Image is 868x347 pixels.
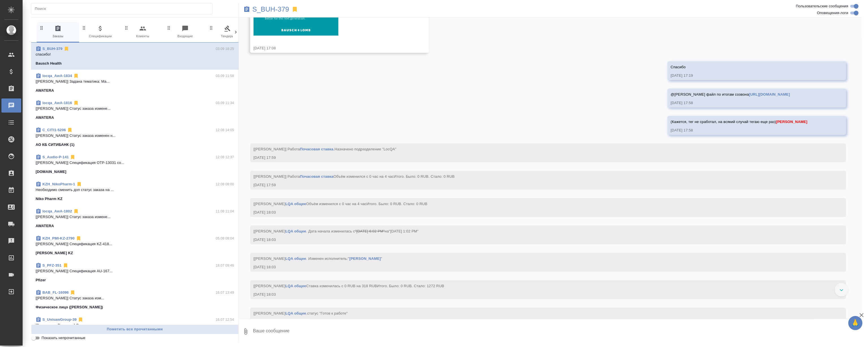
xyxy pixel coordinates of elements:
svg: Отписаться [64,46,69,52]
p: АО КБ СИТИБАНК (1) [36,142,74,148]
a: S_PFZ-351 [42,263,62,267]
a: KZH_NikoPharm-1 [42,182,75,186]
p: [PERSON_NAME] KZ [36,250,73,256]
div: locqa_AwA-181603.09 11:34[[PERSON_NAME]] Статус заказа измене...AWATERA [31,97,239,124]
a: KZH_PMI-KZ-2790 [42,236,75,240]
span: статус "Готов к работе" [307,311,348,315]
div: S_PFZ-35118.07 09:46[[PERSON_NAME]] Спецификация AU-167...Pfizer [31,259,239,286]
div: [DATE] 18:03 [254,210,826,215]
span: [[PERSON_NAME]] Работа . [254,147,397,151]
span: Клиенты [124,25,162,39]
span: Итого. Было: 0 RUB. Стало: 0 RUB [367,202,427,206]
p: 11.08 11:04 [216,208,234,214]
svg: Отписаться [76,181,82,187]
span: [[PERSON_NAME] Объём изменился с 0 час на 4 час [254,202,427,206]
svg: Зажми и перетащи, чтобы поменять порядок вкладок [81,25,87,30]
span: Оповещения-логи [817,10,848,16]
a: [PERSON_NAME] [349,256,381,261]
div: S_BUH-37903.09 18:25спасибо!Bausch Health [31,43,239,70]
p: [[PERSON_NAME]] Спецификация KZ-418... [36,241,234,247]
a: Почасовая ставка [300,147,333,151]
svg: Отписаться [76,236,81,241]
p: [[PERSON_NAME]] Статус заказа измене... [36,106,234,111]
svg: Зажми и перетащи, чтобы поменять порядок вкладок [39,25,44,30]
span: [PERSON_NAME] [776,120,807,124]
p: Pfizer [36,277,46,283]
p: 18.07 09:46 [216,263,234,268]
p: [Загородних Виктория] Статус заказа изме... [36,322,234,328]
span: Тендеры [209,25,246,39]
a: locqa_AwA-1816 [42,101,72,105]
a: LQA общее [285,256,306,261]
span: Итого. Было: 0 RUB. Стало: 1272 RUB [377,284,444,288]
span: "[DATE] 1:02 PM" [389,229,419,233]
a: [URL][DOMAIN_NAME] [749,92,790,96]
a: S_BUH-379 [252,6,289,12]
span: 🙏 [850,317,860,329]
a: S_Audio-P-141 [42,155,69,159]
p: [[PERSON_NAME]] Статус заказа изм... [36,295,234,301]
p: 03.09 11:58 [216,73,234,79]
span: [[PERSON_NAME]] Работа Объём изменился с 0 час на 4 час [254,174,455,179]
p: Niko Pharm KZ [36,196,62,202]
a: locqa_AwA-1802 [42,209,72,213]
input: Поиск [35,5,212,13]
span: Входящие [166,25,204,39]
div: KZH_NikoPharm-112.08 08:00Необходимо сменить доп статус заказа на ...Niko Pharm KZ [31,178,239,205]
p: [[PERSON_NAME]] Задана тематика: Ма... [36,79,234,84]
span: Спецификации [81,25,119,39]
p: 16.07 12:54 [216,317,234,322]
div: locqa_AwA-180211.08 11:04[[PERSON_NAME]] Статус заказа измене...AWATERA [31,205,239,232]
svg: Зажми и перетащи, чтобы поменять порядок вкладок [166,25,172,30]
p: Bausch Health [36,61,62,66]
p: [[PERSON_NAME]] Статус заказа измене... [36,214,234,220]
span: Назначено подразделение "LocQA" [334,147,396,151]
div: [DATE] 18:03 [254,264,826,270]
div: [DATE] 17:19 [671,73,826,78]
span: Спасибо [671,65,686,69]
svg: Отписаться [73,73,79,79]
span: (Кажется, тег не сработал, на всякий случай тегаю еще раз) [671,120,808,124]
span: Показать непрочитанные [42,335,85,341]
p: [[PERSON_NAME]] Спецификация OTP-13031 со... [36,160,234,166]
a: C_CITI1-5206 [42,128,66,132]
div: [DATE] 17:58 [671,128,826,133]
p: Физическое лицо ([PERSON_NAME]) [36,304,103,310]
a: Почасовая ставка [300,174,333,179]
p: [[PERSON_NAME]] Спецификация AU-167... [36,268,234,274]
span: "[DATE] 6:02 PM" [355,229,385,233]
span: [[PERSON_NAME] Ставка изменилась с 0 RUB на 318 RUB [254,284,444,288]
svg: Отписаться [70,290,75,295]
a: LQA общее [285,284,306,288]
a: LQA общее [285,311,306,315]
p: AWATERA [36,115,54,120]
p: AWATERA [36,223,54,229]
p: 03.09 18:25 [216,46,234,52]
span: [[PERSON_NAME] . Изменен исполнитель: [254,256,382,261]
a: locqa_AwA-1834 [42,74,72,78]
p: 12.08 08:00 [216,181,234,187]
p: [DOMAIN_NAME] [36,169,66,175]
a: S_BUH-379 [42,47,62,51]
div: [DATE] 17:59 [254,182,826,188]
p: 16.07 13:49 [216,290,234,295]
span: Итого. Было: 0 RUB. Стало: 0 RUB [394,174,454,179]
button: 🙏 [848,316,862,330]
p: [[PERSON_NAME]] Статус заказа изменен н... [36,133,234,139]
p: 12.08 14:05 [216,127,234,133]
div: S_UnisawGroup-3916.07 12:54[Загородних Виктория] Статус заказа изме...Unisaw Group [31,313,239,341]
span: Пользовательские сообщения [796,3,848,9]
svg: Отписаться [70,154,75,160]
span: [[PERSON_NAME] . [254,311,348,315]
p: AWATERA [36,88,54,93]
svg: Отписаться [67,127,73,133]
svg: Отписаться [63,263,68,268]
button: Пометить все прочитанными [31,324,239,334]
div: BAB_FL-1609616.07 13:49[[PERSON_NAME]] Статус заказа изм...Физическое лицо ([PERSON_NAME]) [31,286,239,313]
div: S_Audio-P-14112.08 12:37[[PERSON_NAME]] Спецификация OTP-13031 со...[DOMAIN_NAME] [31,151,239,178]
p: Необходимо сменить доп статус заказа на ... [36,187,234,193]
div: [DATE] 17:58 [671,100,826,106]
span: Заказы [39,25,77,39]
span: Пометить все прочитанными [34,326,235,333]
